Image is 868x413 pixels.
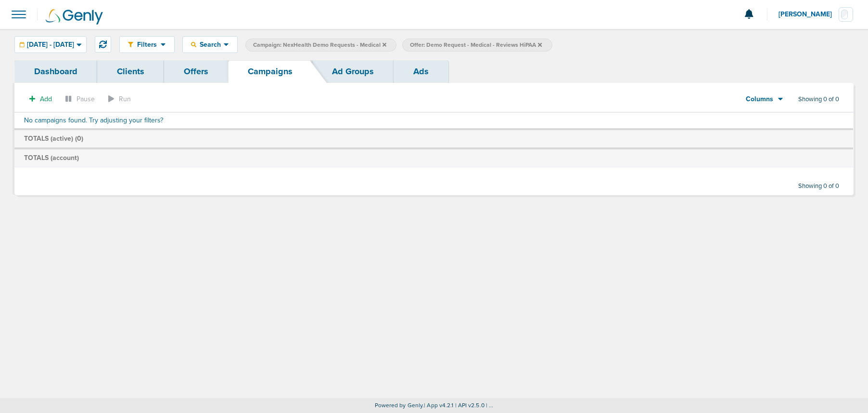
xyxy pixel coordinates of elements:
[798,95,839,104] span: Showing 0 of 0
[27,41,74,48] span: [DATE] - [DATE]
[133,40,161,49] span: Filters
[196,40,224,49] span: Search
[24,92,57,106] button: Add
[228,60,312,83] a: Campaigns
[14,60,97,83] a: Dashboard
[486,402,494,409] span: | ...
[14,148,853,167] td: TOTALS (account)
[746,94,773,104] span: Columns
[779,11,839,18] span: [PERSON_NAME]
[455,402,485,409] span: | API v2.5.0
[24,117,843,125] h4: No campaigns found. Try adjusting your filters?
[40,95,52,103] span: Add
[798,182,839,190] span: Showing 0 of 0
[424,402,453,409] span: | App v4.2.1
[410,41,542,49] span: Offer: Demo Request - Medical - Reviews HiPAA
[77,134,81,143] span: 0
[97,60,164,83] a: Clients
[253,41,386,49] span: Campaign: NexHealth Demo Requests - Medical
[46,9,103,25] img: Genly
[312,60,394,83] a: Ad Groups
[14,129,853,148] td: TOTALS (active) ( )
[164,60,228,83] a: Offers
[394,60,448,83] a: Ads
